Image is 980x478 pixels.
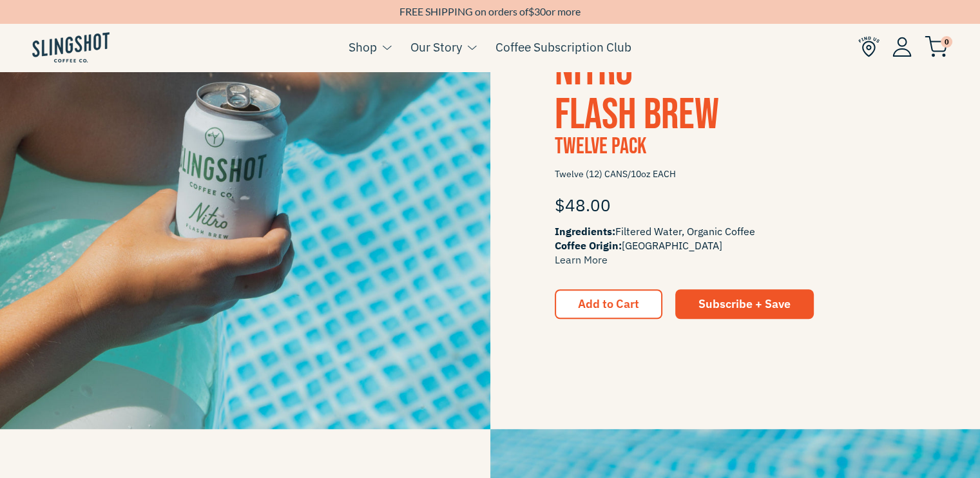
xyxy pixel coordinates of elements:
[495,37,631,57] a: Coffee Subscription Club
[528,5,534,17] span: $
[555,224,916,267] span: Filtered Water, Organic Coffee [GEOGRAPHIC_DATA]
[349,37,377,57] a: Shop
[578,296,639,311] span: Add to Cart
[675,289,814,319] a: Subscribe + Save
[555,225,615,238] span: Ingredients:
[534,5,546,17] span: 30
[858,36,879,57] img: Find Us
[555,239,622,252] span: Coffee Origin:
[555,133,646,160] span: Twelve Pack
[555,163,916,186] span: Twelve (12) CANS/10oz EACH
[555,186,916,224] div: $48.00
[698,296,791,311] span: Subscribe + Save
[555,45,719,141] span: Nitro Flash Brew
[941,36,952,48] span: 0
[892,37,912,57] img: Account
[555,253,608,266] a: Learn More
[555,289,662,319] button: Add to Cart
[555,45,719,141] a: NitroFlash Brew
[410,37,462,57] a: Our Story
[925,39,948,55] a: 0
[925,36,948,57] img: cart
